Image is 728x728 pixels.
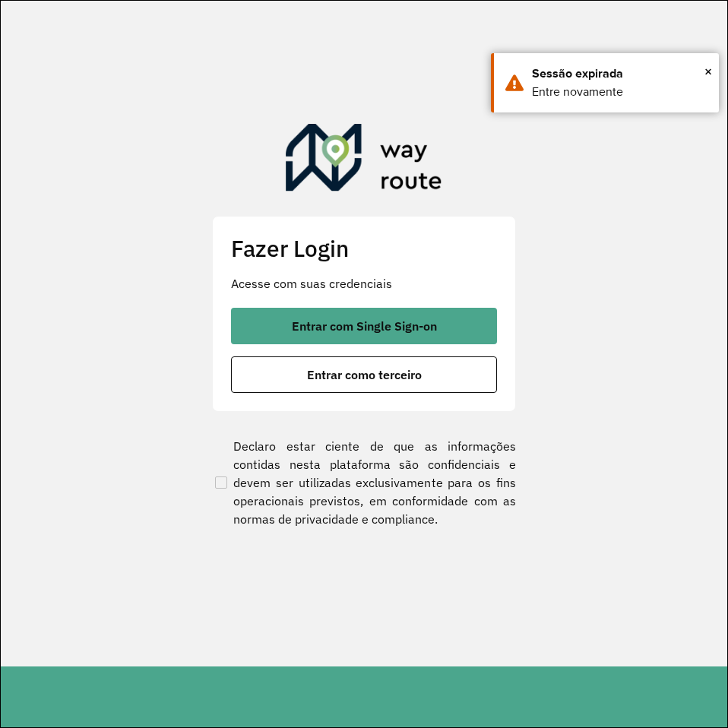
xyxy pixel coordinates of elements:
div: Sessão expirada [532,65,707,83]
button: button [231,308,497,344]
button: Close [704,60,712,83]
div: Entre novamente [532,83,707,101]
span: Entrar com Single Sign-on [292,320,437,332]
p: Acesse com suas credenciais [231,274,497,293]
img: Roteirizador AmbevTech [286,124,442,197]
button: button [231,356,497,393]
h2: Fazer Login [231,235,497,262]
span: Entrar como terceiro [307,369,422,381]
span: × [704,60,712,83]
label: Declaro estar ciente de que as informações contidas nesta plataforma são confidenciais e devem se... [212,437,516,528]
